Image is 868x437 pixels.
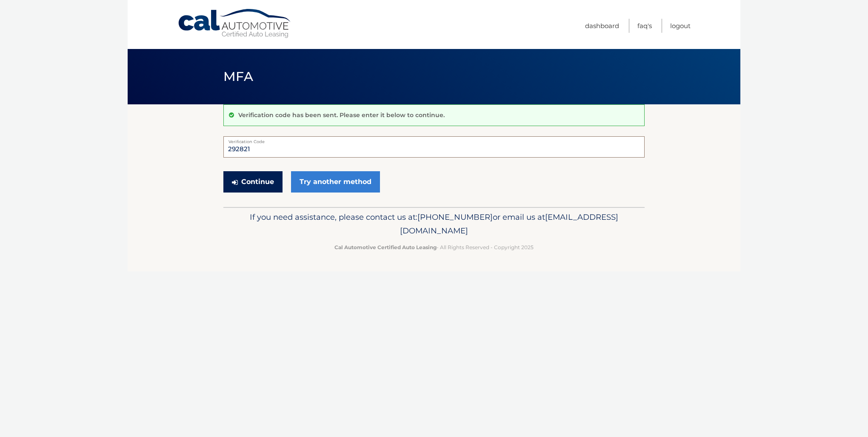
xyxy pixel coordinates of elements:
[334,244,437,250] strong: Cal Automotive Certified Auto Leasing
[223,136,645,158] input: Verification Code
[223,69,253,84] span: MFA
[177,9,292,39] a: Cal Automotive
[223,136,645,143] label: Verification Code
[223,171,283,193] button: Continue
[670,19,691,33] a: Logout
[417,212,493,222] span: [PHONE_NUMBER]
[229,210,639,238] p: If you need assistance, please contact us at: or email us at
[400,212,618,236] span: [EMAIL_ADDRESS][DOMAIN_NAME]
[637,19,652,33] a: FAQ's
[585,19,619,33] a: Dashboard
[238,111,445,119] p: Verification code has been sent. Please enter it below to continue.
[291,171,380,193] a: Try another method
[229,243,639,252] p: - All Rights Reserved - Copyright 2025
